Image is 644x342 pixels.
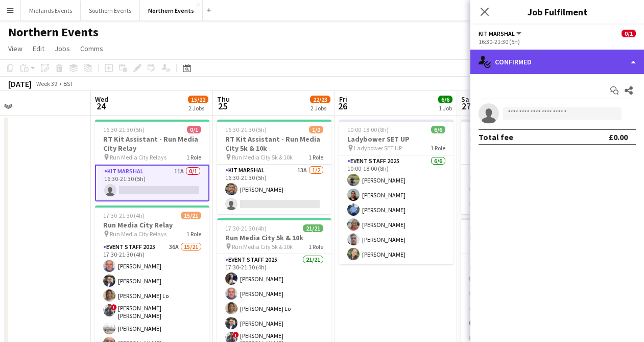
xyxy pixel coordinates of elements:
[110,230,166,238] span: Run Media City Relays
[95,165,209,201] app-card-role: Kit Marshal11A0/116:30-21:30 (5h)
[233,332,239,338] span: !
[461,134,576,153] h3: RT Kit Assistant - Ladybower 54k
[461,95,472,104] span: Sat
[310,96,330,103] span: 22/23
[339,95,347,104] span: Fri
[217,165,331,214] app-card-role: Kit Marshal13A1/216:30-21:30 (5h)[PERSON_NAME]
[29,42,49,55] a: Edit
[232,153,293,161] span: Run Media City 5k & 10k
[439,104,452,112] div: 1 Job
[33,44,44,53] span: Edit
[217,134,331,153] h3: RT Kit Assistant - Run Media City 5k & 10k
[55,44,70,53] span: Jobs
[469,126,514,133] span: 06:00-18:00 (12h)
[339,120,454,264] app-job-card: 10:00-18:00 (8h)6/6Ladybower SET UP Ladybower SET UP1 RoleEvent Staff 20256/610:00-18:00 (8h)[PER...
[186,230,201,238] span: 1 Role
[95,220,209,230] h3: Run Media City Relay
[479,38,636,45] div: 16:30-21:30 (5h)
[95,120,209,201] app-job-card: 16:30-21:30 (5h)0/1RT Kit Assistant - Run Media City Relay Run Media City Relays1 RoleKit Marshal...
[51,42,74,55] a: Jobs
[303,224,323,232] span: 21/21
[225,126,267,133] span: 16:30-21:30 (5h)
[339,155,454,264] app-card-role: Event Staff 20256/610:00-18:00 (8h)[PERSON_NAME][PERSON_NAME][PERSON_NAME][PERSON_NAME][PERSON_NA...
[217,95,230,104] span: Thu
[469,224,514,232] span: 07:00-18:00 (11h)
[217,233,331,242] h3: Run Media City 5k & 10k
[347,126,389,133] span: 10:00-18:00 (8h)
[111,304,117,310] span: !
[216,100,230,112] span: 25
[21,1,81,20] button: Midlands Events
[622,30,636,37] span: 0/1
[76,42,107,55] a: Comms
[339,134,454,144] h3: Ladybower SET UP
[93,100,108,112] span: 24
[470,5,644,18] h3: Job Fulfilment
[110,153,166,161] span: Run Media City Relays
[181,212,201,219] span: 15/21
[460,100,472,112] span: 27
[188,104,208,112] div: 2 Jobs
[8,25,99,40] h1: Northern Events
[63,80,74,87] div: BST
[4,42,27,55] a: View
[479,30,515,37] span: Kit Marshal
[431,126,445,133] span: 6/6
[95,134,209,153] h3: RT Kit Assistant - Run Media City Relay
[431,144,445,152] span: 1 Role
[103,126,145,133] span: 16:30-21:30 (5h)
[309,126,323,133] span: 1/2
[188,96,208,103] span: 15/22
[225,224,267,232] span: 17:30-21:30 (4h)
[8,44,22,53] span: View
[95,95,108,104] span: Wed
[470,50,644,74] div: Confirmed
[80,44,103,53] span: Comms
[103,212,145,219] span: 17:30-21:30 (4h)
[438,96,452,103] span: 6/6
[308,153,323,161] span: 1 Role
[81,1,140,20] button: Southern Events
[217,120,331,214] app-job-card: 16:30-21:30 (5h)1/2RT Kit Assistant - Run Media City 5k & 10k Run Media City 5k & 10k1 RoleKit Ma...
[34,80,59,87] span: Week 39
[140,1,203,20] button: Northern Events
[461,165,576,214] app-card-role: Kit Marshal5A1/206:00-18:00 (12h)[PERSON_NAME]
[308,243,323,250] span: 1 Role
[461,120,576,214] app-job-card: 06:00-18:00 (12h)1/2RT Kit Assistant - Ladybower 54k Ladybower 54k1 RoleKit Marshal5A1/206:00-18:...
[609,132,628,142] div: £0.00
[187,126,201,133] span: 0/1
[8,79,32,89] div: [DATE]
[232,243,293,250] span: Run Media City 5k & 10k
[311,104,330,112] div: 2 Jobs
[461,233,576,242] h3: Ladybower 54k
[338,100,347,112] span: 26
[186,153,201,161] span: 1 Role
[479,132,513,142] div: Total fee
[479,30,523,37] button: Kit Marshal
[354,144,402,152] span: Ladybower SET UP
